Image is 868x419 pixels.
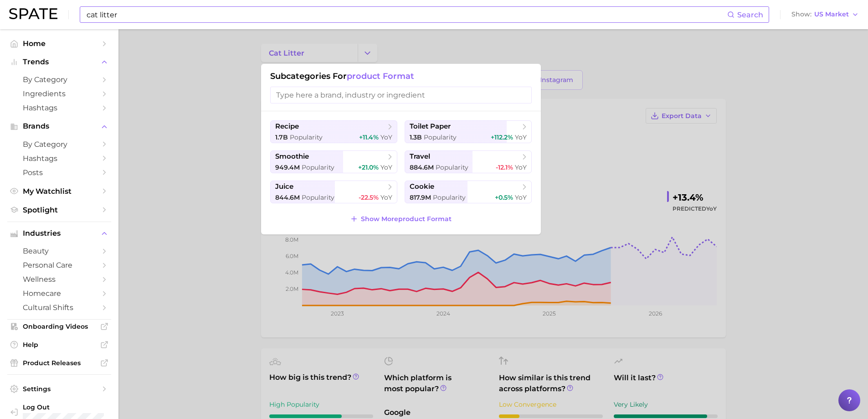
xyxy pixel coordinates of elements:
[515,163,527,171] span: YoY
[410,133,422,141] span: 1.3b
[23,247,96,255] span: beauty
[86,7,727,22] input: Search here for a brand, industry, or ingredient
[347,71,414,81] span: product format
[23,275,96,284] span: wellness
[515,133,527,141] span: YoY
[358,163,379,171] span: +21.0%
[23,89,96,98] span: Ingredients
[275,122,299,131] span: recipe
[410,122,451,131] span: toilet paper
[7,272,111,286] a: wellness
[436,163,468,171] span: Popularity
[302,163,334,171] span: Popularity
[23,140,96,149] span: by Category
[7,166,111,180] a: Posts
[491,133,513,141] span: +112.2%
[737,10,763,19] span: Search
[23,289,96,298] span: homecare
[7,203,111,217] a: Spotlight
[7,227,111,240] button: Industries
[410,193,431,202] span: 817.9m
[405,150,532,173] button: travel884.6m Popularity-12.1% YoY
[380,133,392,141] span: YoY
[23,403,116,411] span: Log Out
[359,133,379,141] span: +11.4%
[270,150,397,173] button: smoothie949.4m Popularity+21.0% YoY
[7,87,111,101] a: Ingredients
[290,133,323,141] span: Popularity
[348,212,454,225] button: Show Moreproduct format
[7,356,111,370] a: Product Releases
[433,193,466,202] span: Popularity
[7,300,111,315] a: cultural shifts
[275,193,300,202] span: 844.6m
[23,359,96,367] span: Product Releases
[7,55,111,69] button: Trends
[275,182,293,191] span: juice
[23,322,96,331] span: Onboarding Videos
[23,187,96,196] span: My Watchlist
[7,244,111,258] a: beauty
[23,103,96,112] span: Hashtags
[410,182,434,191] span: cookie
[7,137,111,151] a: by Category
[410,152,430,161] span: travel
[275,133,288,141] span: 1.7b
[23,39,96,48] span: Home
[405,120,532,143] button: toilet paper1.3b Popularity+112.2% YoY
[23,261,96,269] span: personal care
[23,122,96,130] span: Brands
[302,193,334,202] span: Popularity
[7,320,111,333] a: Onboarding Videos
[380,193,392,202] span: YoY
[23,206,96,214] span: Spotlight
[275,163,300,171] span: 949.4m
[23,154,96,163] span: Hashtags
[791,12,812,17] span: Show
[23,229,96,238] span: Industries
[7,184,111,198] a: My Watchlist
[7,36,111,51] a: Home
[359,193,379,202] span: -22.5%
[23,303,96,312] span: cultural shifts
[410,163,434,171] span: 884.6m
[496,163,513,171] span: -12.1%
[7,101,111,115] a: Hashtags
[7,72,111,87] a: by Category
[515,193,527,202] span: YoY
[814,12,849,17] span: US Market
[9,8,57,19] img: SPATE
[270,181,397,203] button: juice844.6m Popularity-22.5% YoY
[23,58,96,66] span: Trends
[23,341,96,349] span: Help
[7,338,111,352] a: Help
[405,181,532,203] button: cookie817.9m Popularity+0.5% YoY
[7,258,111,272] a: personal care
[23,385,96,393] span: Settings
[270,71,532,81] h1: Subcategories for
[7,151,111,166] a: Hashtags
[424,133,457,141] span: Popularity
[7,286,111,300] a: homecare
[7,382,111,396] a: Settings
[361,215,452,223] span: Show More product format
[23,75,96,84] span: by Category
[275,152,309,161] span: smoothie
[380,163,392,171] span: YoY
[789,9,861,21] button: ShowUS Market
[23,168,96,177] span: Posts
[270,120,397,143] button: recipe1.7b Popularity+11.4% YoY
[7,119,111,133] button: Brands
[270,87,532,103] input: Type here a brand, industry or ingredient
[495,193,513,202] span: +0.5%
